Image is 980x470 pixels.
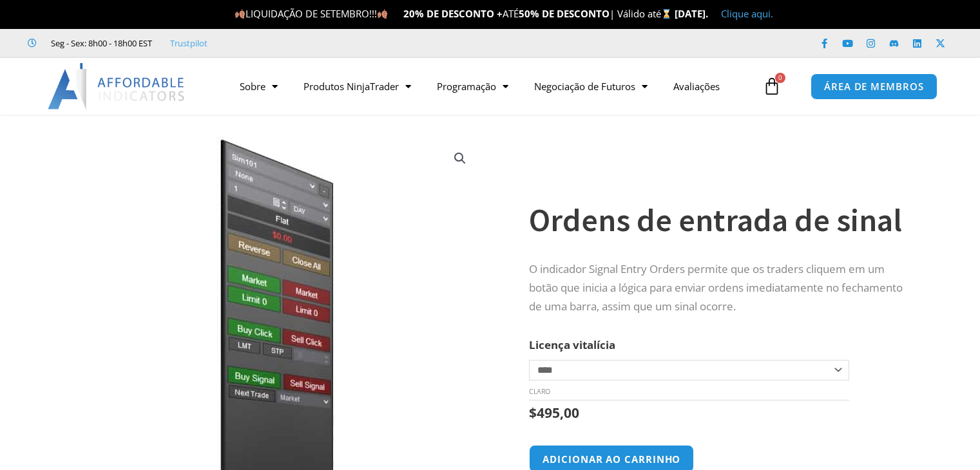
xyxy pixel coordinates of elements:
a: ÁREA DE MEMBROS [811,73,937,100]
a: Clique aqui. [721,7,773,20]
font: 50% DE DESCONTO [519,7,610,20]
a: Programação [424,71,521,101]
font: [DATE]. [675,7,708,20]
a: Produtos NinjaTrader [291,71,424,101]
img: 🍂 [378,9,387,19]
font: LIQUIDAÇÃO DE SETEMBRO!!! [235,7,403,20]
a: Limpar opções [529,387,550,396]
nav: Menu [227,71,760,101]
font: Programação [437,80,496,93]
font: ÁREA DE MEMBROS [824,80,924,93]
img: 🍂 [235,9,245,19]
a: Negociação de Futuros [521,71,660,101]
font: Trustpilot [170,37,207,49]
font: | Válido até [610,7,661,20]
font: Claro [529,387,550,396]
font: Produtos NinjaTrader [303,80,399,93]
a: Sobre [227,71,291,101]
font: Seg - Sex: 8h00 - 18h00 EST [51,37,152,49]
font: 20% DE DESCONTO + [403,7,503,20]
font: 495,00 [537,404,579,422]
font: Adicionar ao carrinho [543,453,680,465]
a: Ver galeria de imagens em tela cheia [448,147,472,170]
a: Trustpilot [170,35,207,51]
font: O indicador Signal Entry Orders permite que os traders cliquem em um botão que inicia a lógica pa... [529,261,903,314]
font: Sobre [240,80,265,93]
font: Avaliações [673,80,720,93]
font: 0 [778,73,782,82]
font: Negociação de Futuros [534,80,635,93]
img: ⌛ [662,9,671,19]
font: Licença vitalícia [529,337,615,352]
a: 0 [744,68,800,105]
font: Ordens de entrada de sinal [529,200,902,240]
img: LogoAI | Indicadores Acessíveis – NinjaTrader [48,63,186,109]
a: Avaliações [660,71,733,101]
font: $ [529,404,537,422]
font: ATÉ [503,7,519,20]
